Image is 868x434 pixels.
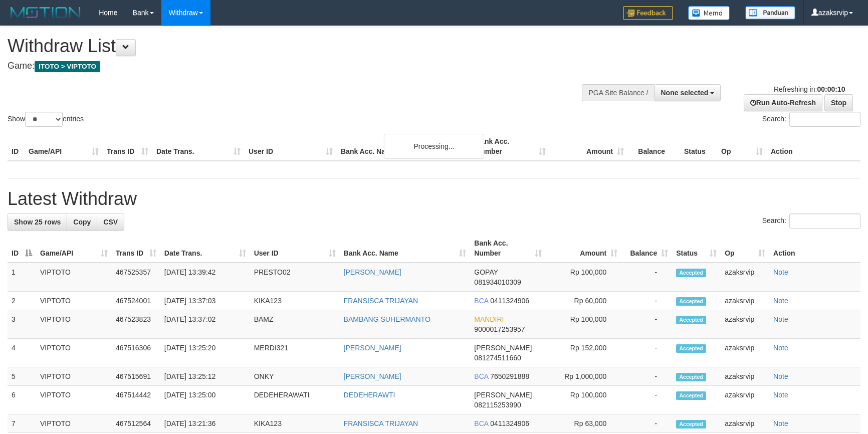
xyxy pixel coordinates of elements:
th: User ID [245,132,337,161]
td: Rp 63,000 [546,414,621,433]
a: Copy [67,213,97,231]
td: [DATE] 13:25:00 [160,386,250,414]
td: 5 [8,367,36,386]
a: FRANSISCA TRIJAYAN [344,419,418,427]
th: Game/API: activate to sort column ascending [36,234,112,263]
td: azaksrvip [721,310,769,339]
th: Bank Acc. Name: activate to sort column ascending [340,234,471,263]
td: 1 [8,263,36,292]
th: Amount: activate to sort column ascending [546,234,621,263]
th: Balance: activate to sort column ascending [621,234,672,263]
span: Copy 7650291888 to clipboard [490,372,529,380]
th: Amount [550,132,628,161]
span: MANDIRI [474,315,504,323]
span: [PERSON_NAME] [474,344,532,352]
td: - [621,263,672,292]
td: azaksrvip [721,263,769,292]
span: None selected [661,89,709,97]
th: Op: activate to sort column ascending [721,234,769,263]
span: Accepted [676,344,706,353]
th: ID: activate to sort column descending [8,234,36,263]
span: BCA [474,372,488,380]
a: Note [773,419,788,427]
span: Accepted [676,316,706,324]
span: Copy [73,218,91,226]
th: Op [717,132,767,161]
td: 4 [8,339,36,367]
td: KIKA123 [250,414,340,433]
span: BCA [474,297,488,305]
div: Processing... [384,134,484,159]
a: Stop [824,94,853,111]
td: 467515691 [112,367,160,386]
th: Date Trans.: activate to sort column ascending [160,234,250,263]
div: PGA Site Balance / [582,84,654,101]
th: User ID: activate to sort column ascending [250,234,340,263]
input: Search: [789,112,860,127]
th: Bank Acc. Number: activate to sort column ascending [470,234,546,263]
td: - [621,310,672,339]
td: azaksrvip [721,386,769,414]
a: Note [773,315,788,323]
span: Copy 9000017253957 to clipboard [474,325,525,333]
span: ITOTO > VIPTOTO [35,61,100,72]
label: Show entries [8,112,84,127]
span: [PERSON_NAME] [474,391,532,399]
label: Search: [762,112,860,127]
a: Show 25 rows [8,213,67,231]
td: 3 [8,310,36,339]
select: Showentries [25,112,63,127]
a: [PERSON_NAME] [344,372,401,380]
a: Note [773,344,788,352]
td: DEDEHERAWATI [250,386,340,414]
td: - [621,367,672,386]
label: Search: [762,213,860,229]
img: Button%20Memo.svg [688,6,730,20]
th: Date Trans. [152,132,245,161]
td: BAMZ [250,310,340,339]
td: 467514442 [112,386,160,414]
td: 467525357 [112,263,160,292]
td: [DATE] 13:39:42 [160,263,250,292]
a: Note [773,391,788,399]
td: Rp 100,000 [546,263,621,292]
td: azaksrvip [721,292,769,310]
th: Status: activate to sort column ascending [672,234,721,263]
td: [DATE] 13:25:20 [160,339,250,367]
td: VIPTOTO [36,339,112,367]
h1: Withdraw List [8,36,569,56]
td: 7 [8,414,36,433]
span: Accepted [676,297,706,306]
a: FRANSISCA TRIJAYAN [344,297,418,305]
td: 467523823 [112,310,160,339]
th: Status [680,132,717,161]
span: Show 25 rows [14,218,61,226]
td: - [621,292,672,310]
th: ID [8,132,25,161]
a: Note [773,268,788,276]
span: Copy 081934010309 to clipboard [474,278,521,286]
a: [PERSON_NAME] [344,268,401,276]
a: CSV [97,213,124,231]
span: Refreshing in: [774,85,845,93]
td: 467524001 [112,292,160,310]
th: Trans ID [103,132,152,161]
td: - [621,386,672,414]
a: DEDEHERAWTI [344,391,395,399]
span: GOPAY [474,268,498,276]
span: Copy 081274511660 to clipboard [474,354,521,362]
th: Bank Acc. Number [472,132,550,161]
img: panduan.png [745,6,795,20]
td: [DATE] 13:37:02 [160,310,250,339]
td: 467512564 [112,414,160,433]
h1: Latest Withdraw [8,189,860,209]
th: Action [767,132,860,161]
span: CSV [103,218,118,226]
th: Game/API [25,132,103,161]
span: Accepted [676,373,706,381]
h4: Game: [8,61,569,71]
th: Balance [628,132,680,161]
span: Accepted [676,269,706,277]
td: [DATE] 13:21:36 [160,414,250,433]
td: PRESTO02 [250,263,340,292]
